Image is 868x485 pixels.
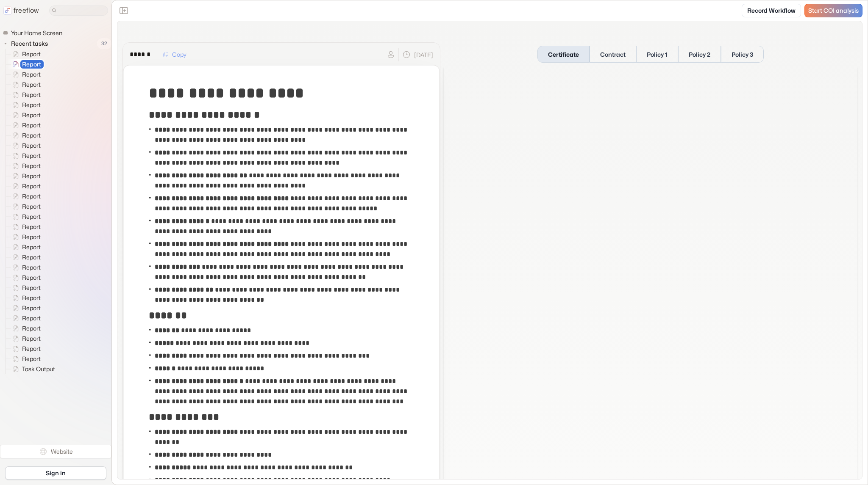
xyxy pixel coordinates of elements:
span: Report [20,50,43,58]
a: Report [6,69,44,80]
a: Report [6,80,44,90]
span: Report [20,101,43,109]
span: Report [20,324,43,333]
span: 32 [97,38,111,49]
span: Report [20,80,43,89]
a: Report [6,120,44,130]
span: Report [20,70,43,79]
a: Report [6,303,44,313]
a: Report [6,252,44,262]
span: Report [20,314,43,322]
a: Report [6,313,44,323]
p: [DATE] [414,50,433,59]
span: Report [20,172,43,180]
a: Report [6,191,44,201]
span: Report [20,284,43,292]
span: Report [20,263,43,272]
span: Recent tasks [9,39,50,48]
a: Report [6,110,44,120]
span: Report [20,243,43,251]
a: Record Workflow [742,4,801,17]
span: Report [20,212,43,221]
span: Report [20,273,43,282]
a: Report [6,201,44,212]
p: freeflow [14,6,39,16]
a: Report [6,344,44,354]
span: Report [20,344,43,353]
a: Report [6,293,44,303]
iframe: Certificate [444,66,857,481]
a: Report [6,212,44,222]
a: Report [6,323,44,333]
a: Report [6,151,44,161]
a: Report [6,242,44,252]
span: Report [20,162,43,170]
a: Report [6,49,44,59]
span: Task Output [20,365,58,373]
span: Report [20,304,43,312]
a: Report [6,222,44,232]
a: Report [6,130,44,141]
button: Close the sidebar [117,4,131,17]
button: Contract [590,46,636,63]
button: Copy [158,48,192,61]
button: Policy 2 [678,46,721,63]
button: Policy 1 [636,46,678,63]
span: Report [20,111,43,119]
span: Report [20,233,43,241]
span: Your Home Screen [9,29,65,37]
a: Report [6,141,44,151]
a: Start COI analysis [804,4,862,17]
a: Your Home Screen [3,28,66,38]
span: Report [20,192,43,201]
span: Report [20,253,43,262]
span: Report [20,294,43,302]
a: Report [6,161,44,171]
a: freeflow [3,6,39,16]
a: Report [6,59,45,69]
a: Report [6,354,44,364]
span: Report [20,202,43,211]
button: Recent tasks [3,39,51,49]
span: Report [20,355,43,363]
span: Report [20,141,43,150]
span: Report [20,131,43,140]
span: Report [20,60,44,69]
a: Report [6,232,44,242]
a: Report [6,262,44,273]
a: Report [6,273,44,283]
button: Policy 3 [721,46,764,63]
span: Report [20,121,43,130]
span: Report [20,91,43,99]
a: Task Output [6,364,58,374]
span: Report [20,182,43,190]
a: Report [6,171,44,181]
a: Report [6,100,44,110]
span: Start COI analysis [808,7,859,14]
a: Report [6,90,44,100]
a: Report [6,181,44,191]
a: Report [6,333,44,344]
span: Report [20,334,43,343]
a: Sign in [5,466,106,480]
span: Report [20,152,43,160]
button: Certificate [537,46,590,63]
span: Report [20,223,43,231]
a: Report [6,283,44,293]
